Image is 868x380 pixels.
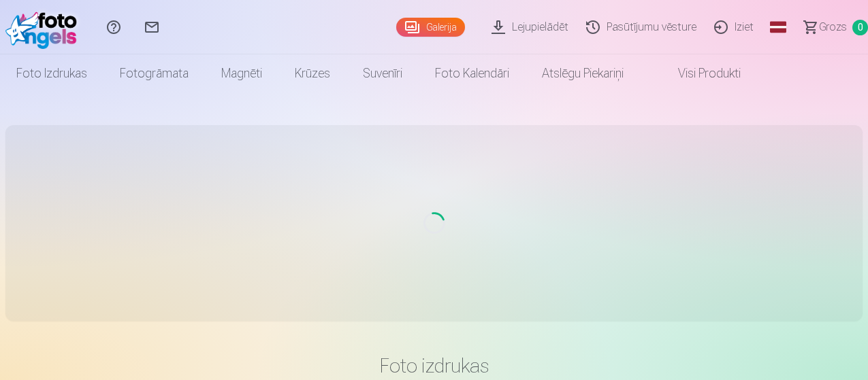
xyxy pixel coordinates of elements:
[396,18,465,37] a: Galerija
[37,353,832,378] h3: Foto izdrukas
[103,54,205,92] a: Fotogrāmata
[347,54,419,92] a: Suvenīri
[852,20,868,35] span: 0
[205,54,278,92] a: Magnēti
[819,19,847,35] span: Grozs
[640,54,757,92] a: Visi produkti
[419,54,526,92] a: Foto kalendāri
[526,54,640,92] a: Atslēgu piekariņi
[278,54,347,92] a: Krūzes
[5,5,84,49] img: /fa1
